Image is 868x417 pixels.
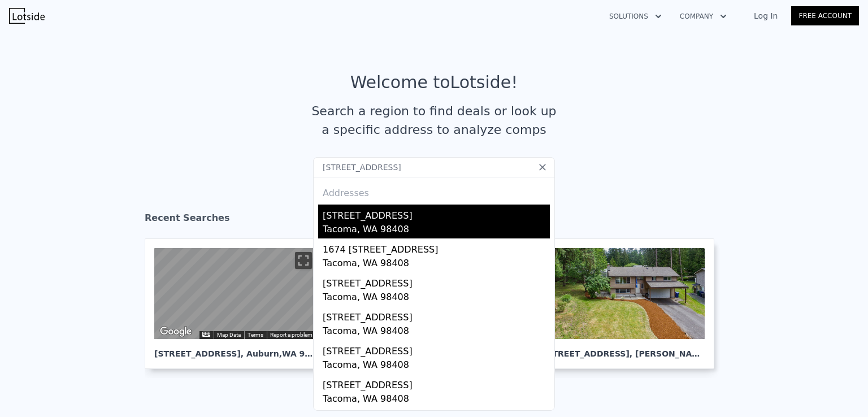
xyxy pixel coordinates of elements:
[9,8,45,24] img: Lotside
[671,6,736,27] button: Company
[307,102,561,139] div: Search a region to find deals or look up a specific address to analyze comps
[323,205,550,223] div: [STREET_ADDRESS]
[323,257,550,272] div: Tacoma, WA 98408
[323,358,550,374] div: Tacoma, WA 98408
[543,339,705,359] div: [STREET_ADDRESS] , [PERSON_NAME]
[145,202,723,238] div: Recent Searches
[217,331,241,339] button: Map Data
[202,332,210,337] button: Keyboard shortcuts
[270,332,313,338] a: Report a problem
[323,290,550,306] div: Tacoma, WA 98408
[313,157,555,177] input: Search an address or region...
[157,324,194,339] img: Google
[323,392,550,408] div: Tacoma, WA 98408
[323,272,550,290] div: [STREET_ADDRESS]
[350,72,518,93] div: Welcome to Lotside !
[791,6,859,25] a: Free Account
[145,238,335,369] a: Map [STREET_ADDRESS], Auburn,WA 98001
[154,339,316,359] div: [STREET_ADDRESS] , Auburn
[157,324,194,339] a: Open this area in Google Maps (opens a new window)
[154,248,316,339] div: Street View
[248,332,263,338] a: Terms (opens in new tab)
[154,248,316,339] div: Map
[600,6,671,27] button: Solutions
[295,252,312,269] button: Toggle fullscreen view
[533,238,723,369] a: [STREET_ADDRESS], [PERSON_NAME]
[279,349,327,358] span: , WA 98001
[323,374,550,392] div: [STREET_ADDRESS]
[323,340,550,358] div: [STREET_ADDRESS]
[740,10,791,21] a: Log In
[323,238,550,257] div: 1674 [STREET_ADDRESS]
[323,306,550,324] div: [STREET_ADDRESS]
[323,223,550,238] div: Tacoma, WA 98408
[323,324,550,340] div: Tacoma, WA 98408
[318,177,550,205] div: Addresses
